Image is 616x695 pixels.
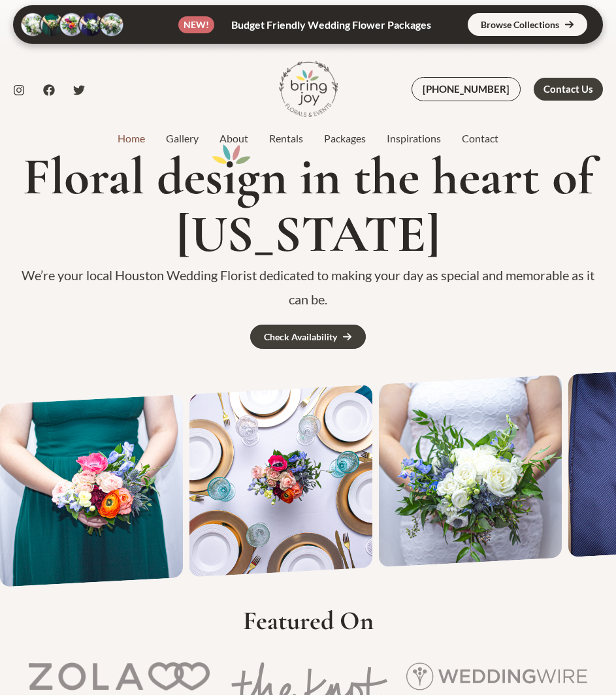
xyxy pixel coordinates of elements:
[107,131,155,146] a: Home
[223,148,236,206] mark: i
[264,332,337,342] div: Check Availability
[16,148,600,263] h1: Floral des gn in the heart of [US_STATE]
[534,78,603,101] a: Contact Us
[209,131,259,146] a: About
[26,605,590,636] h2: Featured On
[155,131,209,146] a: Gallery
[376,131,451,146] a: Inspirations
[107,129,509,148] nav: Site Navigation
[43,84,55,96] a: Facebook
[279,59,338,118] img: Bring Joy
[250,325,366,349] a: Check Availability
[259,131,314,146] a: Rentals
[16,263,600,312] p: We’re your local Houston Wedding Florist dedicated to making your day as special and memorable as...
[412,77,521,101] a: [PHONE_NUMBER]
[29,662,210,690] img: Zola
[406,662,587,690] img: Wedding Wire
[13,84,25,96] a: Instagram
[451,131,509,146] a: Contact
[314,131,376,146] a: Packages
[73,84,85,96] a: Twitter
